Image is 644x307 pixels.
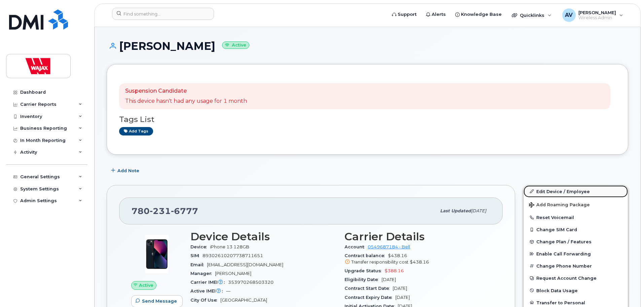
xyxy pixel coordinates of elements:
[345,244,368,249] span: Account
[461,11,502,18] span: Knowledge Base
[507,8,556,22] div: Quicklinks
[139,282,153,288] span: Active
[578,10,616,15] span: [PERSON_NAME]
[171,206,198,216] span: 6777
[190,280,228,285] span: Carrier IMEI
[345,295,395,300] span: Contract Expiry Date
[471,208,486,213] span: [DATE]
[578,15,616,21] span: Wireless Admin
[398,11,417,18] span: Support
[520,12,544,18] span: Quicklinks
[345,253,388,258] span: Contract balance
[382,277,396,282] span: [DATE]
[529,202,590,209] span: Add Roaming Package
[387,8,421,21] a: Support
[190,271,215,276] span: Manager
[524,248,628,260] button: Enable Call Forwarding
[345,268,385,273] span: Upgrade Status
[524,236,628,248] button: Change Plan / Features
[190,244,210,249] span: Device
[395,295,410,300] span: [DATE]
[345,277,382,282] span: Eligibility Date
[421,8,451,21] a: Alerts
[451,8,506,21] a: Knowledge Base
[345,253,491,265] span: $438.16
[137,234,177,274] img: image20231002-3703462-1ig824h.jpeg
[558,8,628,22] div: Alex Vanderwell
[393,286,407,291] span: [DATE]
[565,11,573,19] span: AV
[536,239,592,244] span: Change Plan / Features
[112,8,214,20] input: Find something...
[385,268,404,273] span: $388.16
[132,206,198,216] span: 780
[190,253,203,258] span: SIM
[142,298,177,304] span: Send Message
[190,288,226,294] span: Active IMEI
[215,271,251,276] span: [PERSON_NAME]
[203,253,263,258] span: 89302610207738711651
[345,231,491,243] h3: Carrier Details
[107,40,628,52] h1: [PERSON_NAME]
[440,208,471,213] span: Last updated
[524,211,628,223] button: Reset Voicemail
[351,259,408,265] span: Transfer responsibility cost
[222,41,249,49] small: Active
[190,298,220,303] span: City Of Use
[524,284,628,297] button: Block Data Usage
[536,251,591,256] span: Enable Call Forwarding
[190,231,336,243] h3: Device Details
[226,288,230,294] span: —
[210,244,249,249] span: iPhone 13 128GB
[410,259,429,265] span: $438.16
[117,167,139,174] span: Add Note
[220,298,267,303] span: [GEOGRAPHIC_DATA]
[524,260,628,272] button: Change Phone Number
[119,115,616,124] h3: Tags List
[207,262,283,267] span: [EMAIL_ADDRESS][DOMAIN_NAME]
[345,286,393,291] span: Contract Start Date
[524,223,628,236] button: Change SIM Card
[119,127,153,135] a: Add tags
[150,206,171,216] span: 231
[524,185,628,197] a: Edit Device / Employee
[190,262,207,267] span: Email
[125,97,247,105] p: This device hasn't had any usage for 1 month
[524,197,628,211] button: Add Roaming Package
[432,11,446,18] span: Alerts
[228,280,274,285] span: 353970268503320
[368,244,410,249] a: 0549687184 - Bell
[524,272,628,284] button: Request Account Change
[125,87,247,95] p: Suspension Candidate
[107,165,145,177] button: Add Note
